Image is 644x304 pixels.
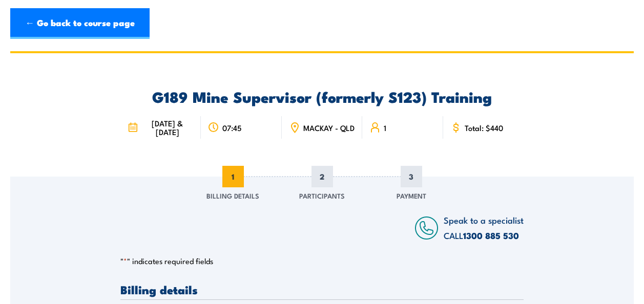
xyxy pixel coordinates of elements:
[10,8,150,39] a: ← Go back to course page
[401,166,422,187] span: 3
[311,166,333,187] span: 2
[120,90,524,103] h2: G189 Mine Supervisor (formerly S123) Training
[206,190,259,201] span: Billing Details
[299,190,345,201] span: Participants
[120,256,524,266] p: " " indicates required fields
[222,123,242,132] span: 07:45
[397,190,426,201] span: Payment
[222,166,244,187] span: 1
[141,119,194,136] span: [DATE] & [DATE]
[120,284,524,295] h3: Billing details
[463,229,519,242] a: 1300 885 530
[303,123,355,132] span: MACKAY - QLD
[465,123,503,132] span: Total: $440
[384,123,386,132] span: 1
[444,213,524,242] span: Speak to a specialist CALL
